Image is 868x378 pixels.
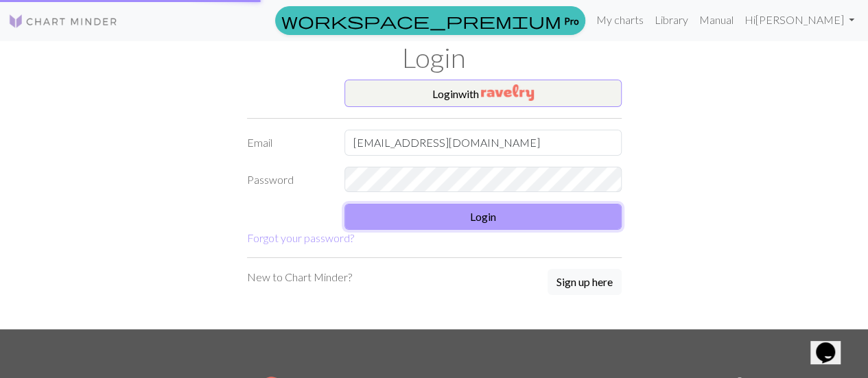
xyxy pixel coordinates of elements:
p: New to Chart Minder? [247,269,352,285]
img: Ravelry [481,84,534,101]
a: Library [649,6,694,34]
button: Loginwith [344,80,622,107]
button: Login [344,204,622,230]
a: Sign up here [548,269,622,296]
label: Password [239,167,337,193]
h1: Login [43,41,825,74]
button: Sign up here [548,269,622,295]
a: Hi[PERSON_NAME] [739,6,860,34]
a: Pro [275,6,585,35]
iframe: chat widget [810,323,854,364]
span: workspace_premium [281,11,561,30]
a: Manual [694,6,739,34]
img: Logo [8,13,118,29]
a: Forgot your password? [247,231,354,244]
label: Email [239,130,337,156]
a: My charts [591,6,649,34]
